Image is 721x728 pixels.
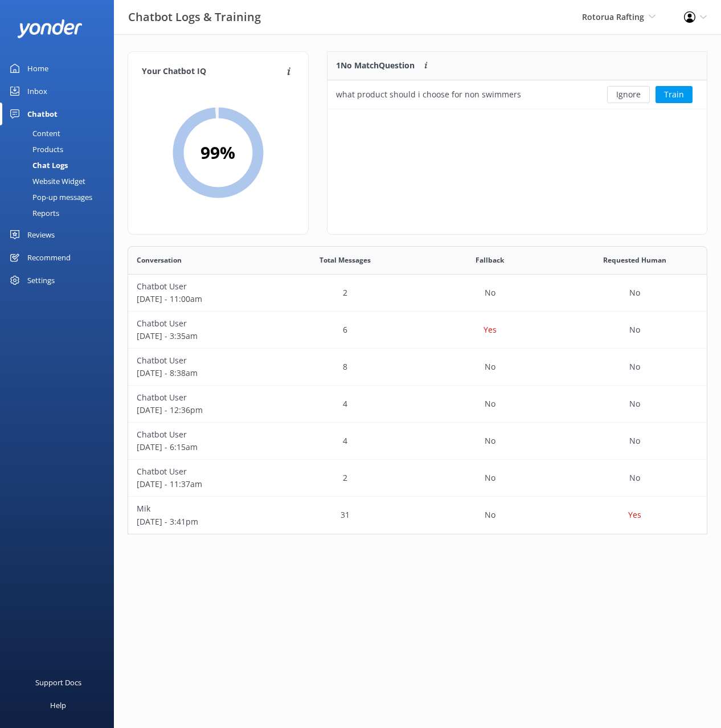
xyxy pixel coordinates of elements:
p: [DATE] - 11:00am [137,293,264,305]
div: row [128,349,707,386]
div: what product should i choose for non swimmers [336,88,521,101]
span: Fallback [476,255,504,265]
a: Website Widget [7,173,114,189]
p: [DATE] - 8:38am [137,367,264,379]
div: Help [50,694,66,717]
p: No [485,509,495,521]
h4: Your Chatbot IQ [142,66,284,78]
p: Chatbot User [137,354,264,367]
p: 4 [343,398,347,410]
div: Recommend [27,246,71,269]
div: Reports [7,205,59,221]
p: 2 [343,472,347,484]
a: Reports [7,205,114,221]
p: Chatbot User [137,428,264,441]
p: No [629,324,640,336]
span: Rotorua Rafting [582,11,644,22]
p: [DATE] - 6:15am [137,441,264,453]
p: Mik [137,502,264,515]
p: 31 [341,509,350,521]
h3: Chatbot Logs & Training [128,8,261,26]
p: Yes [484,324,497,336]
a: Products [7,141,114,157]
p: No [485,361,495,373]
div: Pop-up messages [7,189,92,205]
p: No [485,287,495,299]
div: Content [7,125,60,141]
div: row [128,275,707,312]
div: Reviews [27,223,55,246]
p: Chatbot User [137,280,264,293]
p: 4 [343,435,347,447]
div: Chat Logs [7,157,68,173]
p: Chatbot User [137,317,264,330]
div: Products [7,141,63,157]
div: row [128,386,707,423]
p: 8 [343,361,347,373]
p: No [485,472,495,484]
p: [DATE] - 3:35am [137,330,264,342]
div: Chatbot [27,103,58,125]
p: No [629,361,640,373]
div: Home [27,57,48,80]
div: grid [327,80,707,109]
p: 1 No Match Question [336,59,415,72]
p: No [629,398,640,410]
p: No [629,287,640,299]
div: Website Widget [7,173,85,189]
img: yonder-white-logo.png [17,19,83,38]
p: Chatbot User [137,465,264,478]
p: 6 [343,324,347,336]
a: Chat Logs [7,157,114,173]
div: row [327,80,707,109]
div: Settings [27,269,55,292]
p: 2 [343,287,347,299]
div: grid [128,275,707,534]
p: Yes [628,509,641,521]
p: No [485,398,495,410]
span: Conversation [137,255,182,265]
a: Pop-up messages [7,189,114,205]
div: row [128,497,707,534]
p: [DATE] - 12:36pm [137,404,264,416]
p: [DATE] - 11:37am [137,478,264,490]
div: row [128,312,707,349]
div: Inbox [27,80,47,103]
a: Content [7,125,114,141]
div: Support Docs [35,671,81,694]
span: Requested Human [603,255,666,265]
div: row [128,460,707,497]
p: [DATE] - 3:41pm [137,516,264,528]
div: row [128,423,707,460]
p: Chatbot User [137,391,264,404]
p: No [629,435,640,447]
span: Total Messages [319,255,371,265]
button: Ignore [607,86,650,103]
p: No [485,435,495,447]
h2: 99 % [200,139,235,166]
p: No [629,472,640,484]
button: Train [656,86,693,103]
